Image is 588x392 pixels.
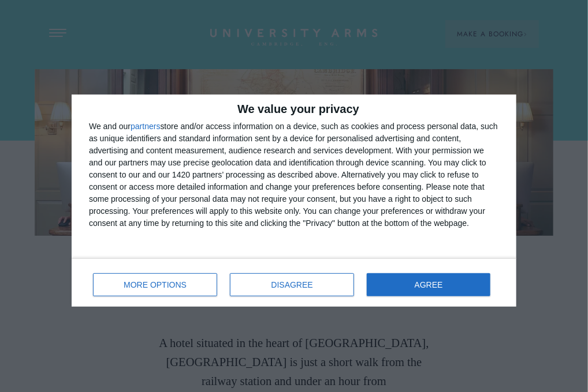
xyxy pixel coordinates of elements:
[131,122,160,130] button: partners
[89,120,499,229] div: We and our store and/or access information on a device, such as cookies and process personal data...
[271,281,313,289] span: DISAGREE
[415,281,443,289] span: AGREE
[124,281,187,289] span: MORE OPTIONS
[89,103,499,115] h2: We value your privacy
[230,273,354,296] button: DISAGREE
[72,95,516,307] div: qc-cmp2-ui
[367,273,490,296] button: AGREE
[93,273,217,296] button: MORE OPTIONS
